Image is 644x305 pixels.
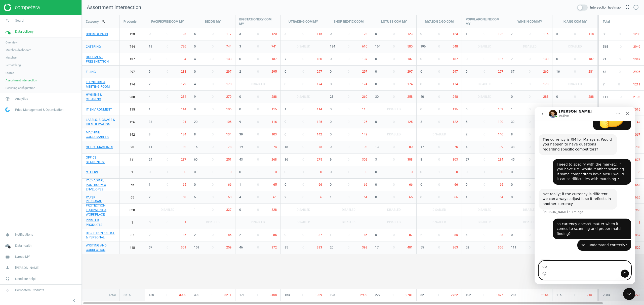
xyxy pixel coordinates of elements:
[24,3,57,6] h1: [PERSON_NAME]
[181,44,186,48] span: 726
[271,95,277,98] span: 288
[190,15,235,28] div: BECON MY
[326,15,371,28] div: SHOP REDTICK COM
[375,57,377,61] span: 0
[167,82,168,86] span: 0
[466,70,467,73] span: 0
[149,107,150,111] span: 1
[6,78,37,82] span: Assortment intersection
[18,52,97,78] div: I need to specify with the market:) if you have RM, would it affect scanning if some competitors ...
[603,82,605,87] span: 7
[438,70,440,73] span: 0
[4,52,97,82] div: Dominika says…
[387,103,401,116] span: Disabled
[257,70,259,73] span: 0
[317,32,322,36] span: 115
[82,66,119,78] a: FILING
[3,27,12,36] i: timeline
[120,241,145,254] a: 418
[82,216,119,229] a: PRINTED PRODUCTS
[212,57,214,61] span: 0
[620,44,622,49] span: 0
[620,95,622,99] span: 0
[120,179,145,191] a: 66
[375,32,377,36] span: 0
[619,32,621,36] span: 0
[556,95,558,98] span: 0
[498,32,503,36] span: 122
[407,57,413,61] span: 137
[603,32,606,36] span: 30
[330,82,332,86] span: 0
[120,91,145,103] a: 288
[574,32,576,36] span: 0
[257,95,259,98] span: 0
[348,32,349,36] span: 0
[18,112,97,132] div: so currency doesn't matter when it comes to scanning and proper match finding?
[120,78,145,91] a: 174
[120,154,145,166] a: 311
[375,82,377,86] span: 0
[371,15,416,28] div: LOTUSS COM MY
[407,82,413,86] span: 174
[453,57,458,61] span: 137
[82,229,119,241] a: RECEPTION, OFFICE & PERSONAL
[167,44,168,48] span: 0
[3,241,12,250] i: cloud_done
[484,32,485,36] span: 0
[619,70,621,74] span: 0
[239,70,241,73] span: 2
[285,57,286,61] span: 7
[4,27,97,52] div: Paul says…
[478,91,491,103] span: Disabled
[407,44,413,48] span: 580
[633,70,640,74] span: 2906
[3,252,12,262] i: work
[120,229,145,241] a: 87
[623,288,635,300] iframe: Intercom live chat
[362,57,367,61] span: 137
[393,82,395,86] span: 0
[511,32,513,36] span: 7
[8,165,12,169] button: Emoji picker
[417,15,462,28] div: MYAEON 2 GO COM
[194,70,196,73] span: 0
[120,40,145,53] a: 744
[543,70,548,73] span: 260
[239,32,241,36] span: 3
[543,95,548,98] span: 288
[556,32,558,36] span: 5
[82,53,119,66] a: DOCUMENT PRESENTATION
[120,66,145,78] a: 297
[453,32,458,36] span: 123
[149,82,150,86] span: 2
[15,266,39,270] span: [PERSON_NAME]
[15,96,28,101] span: Analytics
[43,133,97,144] div: so I understand correctly?
[529,95,531,98] span: 0
[511,57,513,61] span: 7
[438,44,440,48] span: 0
[271,57,277,61] span: 137
[239,44,241,48] span: 3
[3,16,12,25] i: search
[453,95,458,98] span: 248
[82,166,119,179] a: OTHERS
[6,48,31,52] span: Matches dashboard
[619,57,621,62] span: 0
[167,32,168,36] span: 0
[3,263,12,273] i: person
[438,82,440,86] span: 0
[624,4,630,10] i: fullscreen
[556,57,558,61] span: 0
[82,15,119,28] div: Category
[348,44,349,48] span: 0
[330,57,332,61] span: 0
[420,32,422,36] span: 0
[149,70,150,73] span: 9
[15,108,63,112] span: Price Management & Optimization
[511,95,513,98] span: 0
[633,82,640,87] span: 1211
[82,116,119,128] a: LABELS, SIGNAGE & IDENTIFICATION
[181,95,186,98] span: 284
